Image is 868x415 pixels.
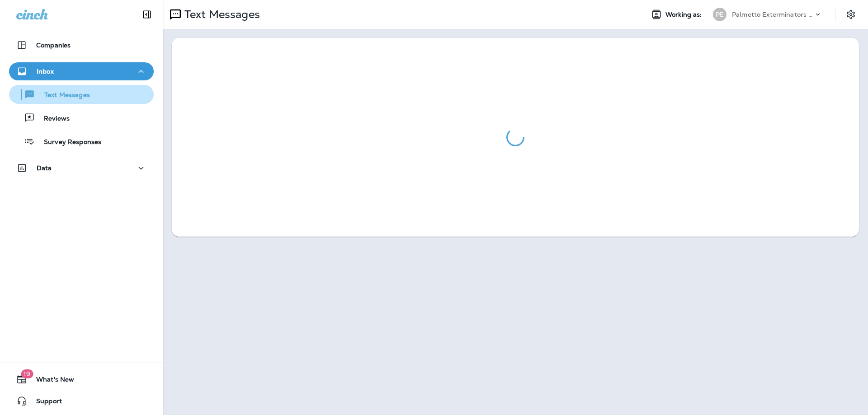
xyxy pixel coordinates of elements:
span: Support [27,397,62,408]
p: Text Messages [181,8,260,21]
button: Inbox [9,62,154,80]
button: Companies [9,36,154,54]
button: Support [9,392,154,410]
p: Inbox [37,68,54,75]
button: 19What's New [9,370,154,388]
p: Text Messages [35,91,90,100]
div: PE [713,8,726,21]
button: Text Messages [9,85,154,104]
button: Data [9,159,154,177]
p: Companies [36,42,71,49]
p: Palmetto Exterminators LLC [732,11,813,18]
button: Reviews [9,108,154,127]
p: Survey Responses [35,138,101,147]
p: Data [37,164,52,172]
span: Working as: [665,11,704,19]
span: What's New [27,376,74,387]
button: Collapse Sidebar [134,5,160,23]
button: Settings [843,6,859,23]
span: 19 [21,369,33,378]
p: Reviews [35,115,70,123]
button: Survey Responses [9,132,154,151]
